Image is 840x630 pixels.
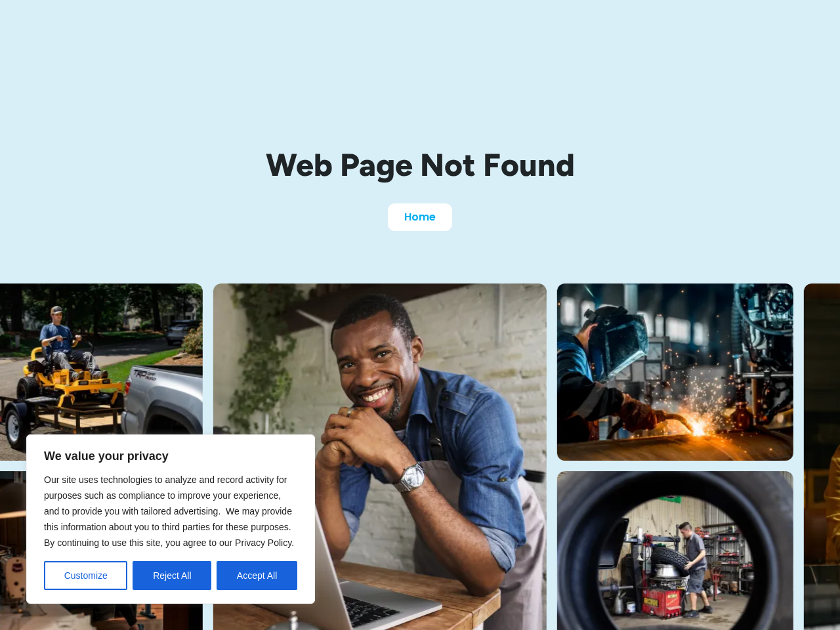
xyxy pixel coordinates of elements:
[44,448,297,464] p: We value your privacy
[557,283,793,461] img: A welder in a large mask working on a large pipe
[388,203,452,231] a: Home
[44,474,294,548] span: Our site uses technologies to analyze and record activity for purposes such as compliance to impr...
[217,561,297,590] button: Accept All
[133,561,211,590] button: Reject All
[26,434,315,604] div: We value your privacy
[44,561,127,590] button: Customize
[112,148,728,182] h1: Web Page Not Found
